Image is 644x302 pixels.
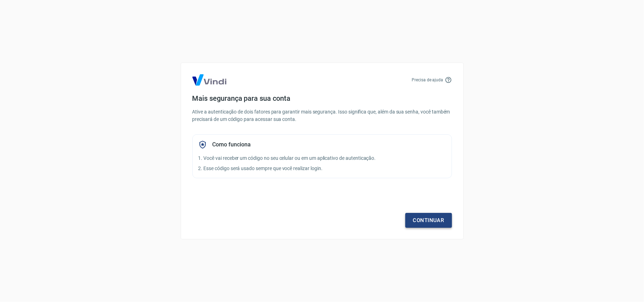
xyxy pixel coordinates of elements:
h5: Como funciona [213,141,251,148]
p: 1. Você vai receber um código no seu celular ou em um aplicativo de autenticação. [198,155,446,162]
p: Precisa de ajuda [412,77,443,83]
h4: Mais segurança para sua conta [192,94,452,103]
a: Continuar [405,213,452,228]
p: Ative a autenticação de dois fatores para garantir mais segurança. Isso significa que, além da su... [192,108,452,123]
img: Logo Vind [192,74,226,86]
p: 2. Esse código será usado sempre que você realizar login. [198,165,446,172]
